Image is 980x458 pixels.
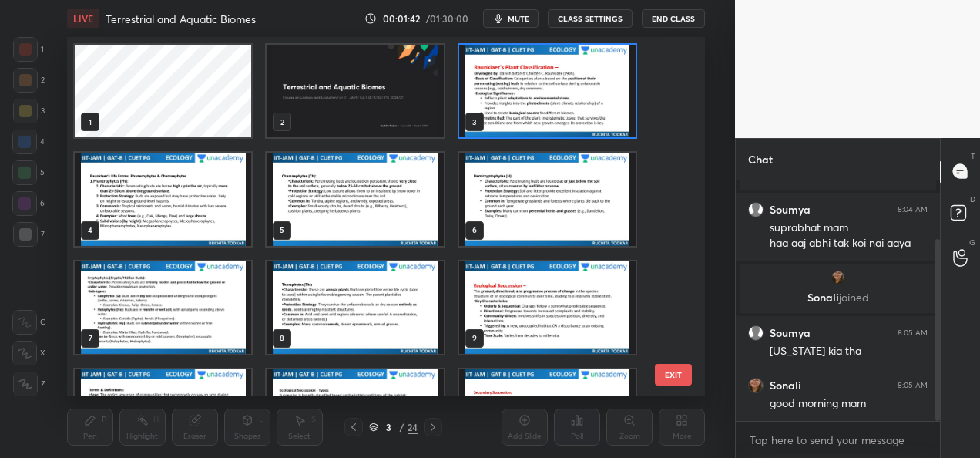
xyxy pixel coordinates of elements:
[12,191,45,216] div: 6
[642,9,705,28] button: End Class
[458,153,635,245] img: 1757106307J10OC0.pdf
[770,221,928,236] div: suprabhat mam
[12,160,45,185] div: 5
[458,45,635,137] img: 1757106307J10OC0.pdf
[548,9,633,28] button: CLASS SETTINGS
[67,9,99,28] div: LIVE
[970,194,975,205] p: D
[831,270,846,285] img: 3b5aa5d73a594b338ef2bb24cb4bd2f3.jpg
[770,379,801,392] h6: Sonali
[736,180,940,421] div: grid
[770,396,928,412] div: good morning mam
[13,68,45,93] div: 2
[381,423,397,432] div: 3
[748,202,764,217] img: default.png
[770,236,928,251] div: haa aaj abhi tak koi nai aaya
[106,12,256,26] h4: Terrestrial and Aquatic Biomes
[898,328,928,338] div: 8:05 AM
[13,37,44,62] div: 1
[267,153,443,245] img: 1757106307J10OC0.pdf
[75,153,251,245] img: 1757106307J10OC0.pdf
[748,378,764,393] img: 3b5aa5d73a594b338ef2bb24cb4bd2f3.jpg
[12,341,45,365] div: X
[969,237,975,248] p: G
[400,423,404,432] div: /
[971,150,975,162] p: T
[67,37,678,396] div: grid
[12,310,45,335] div: C
[13,99,45,123] div: 3
[75,261,251,354] img: 1757106307J10OC0.pdf
[749,291,927,304] p: Sonali
[898,381,928,390] div: 8:05 AM
[267,45,443,137] img: e442e2e6-8ac9-11f0-a03e-1a2703d61949.jpg
[12,130,45,154] div: 4
[839,290,869,305] span: joined
[267,261,443,354] img: 1757106307J10OC0.pdf
[458,261,635,354] img: 1757106307J10OC0.pdf
[13,222,45,247] div: 7
[655,364,692,386] button: EXIT
[408,420,418,434] div: 24
[770,326,811,340] h6: Soumya
[508,13,529,24] span: mute
[483,9,539,28] button: mute
[844,167,874,181] span: joined
[736,139,785,180] p: Chat
[748,325,764,341] img: default.png
[770,344,928,359] div: [US_STATE] kia tha
[770,203,811,217] h6: Soumya
[898,205,928,214] div: 8:04 AM
[13,372,45,396] div: Z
